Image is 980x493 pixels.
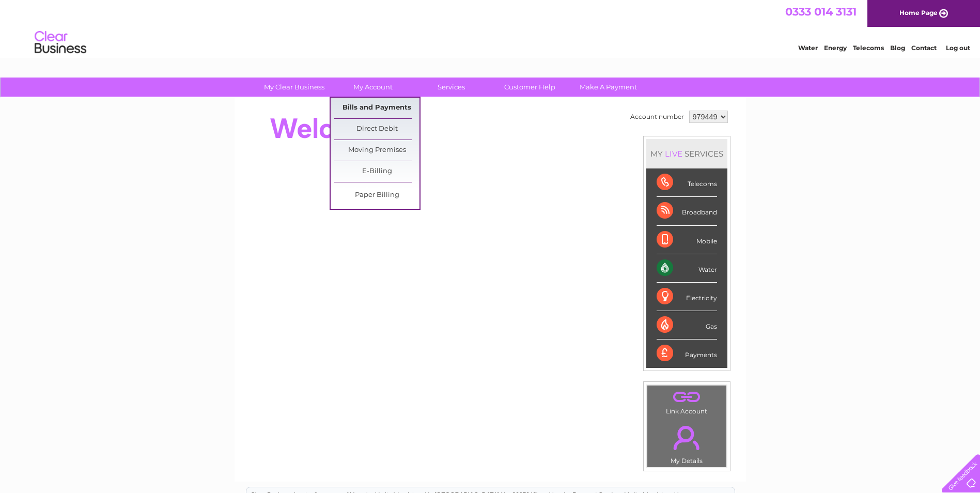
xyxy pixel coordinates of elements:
[824,44,847,52] a: Energy
[566,78,651,97] a: Make A Payment
[647,385,727,418] td: Link Account
[252,78,337,97] a: My Clear Business
[663,149,685,159] div: LIVE
[334,98,419,118] a: Bills and Payments
[853,44,884,52] a: Telecoms
[34,27,87,58] img: logo.png
[657,254,717,283] div: Water
[657,311,717,340] div: Gas
[487,78,572,97] a: Customer Help
[657,168,717,197] div: Telecoms
[646,139,727,168] div: MY SERVICES
[657,283,717,311] div: Electricity
[628,108,687,126] td: Account number
[946,44,970,52] a: Log out
[334,140,419,161] a: Moving Premises
[798,44,818,52] a: Water
[785,5,857,18] a: 0333 014 3131
[657,226,717,254] div: Mobile
[657,197,717,225] div: Broadband
[334,161,419,182] a: E-Billing
[334,119,419,140] a: Direct Debit
[657,340,717,367] div: Payments
[246,6,735,50] div: Clear Business is a trading name of Verastar Limited (registered in [GEOGRAPHIC_DATA] No. 3667643...
[647,417,727,468] td: My Details
[911,44,937,52] a: Contact
[650,388,724,406] a: .
[334,185,419,206] a: Paper Billing
[330,78,415,97] a: My Account
[890,44,905,52] a: Blog
[650,420,724,456] a: .
[409,78,494,97] a: Services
